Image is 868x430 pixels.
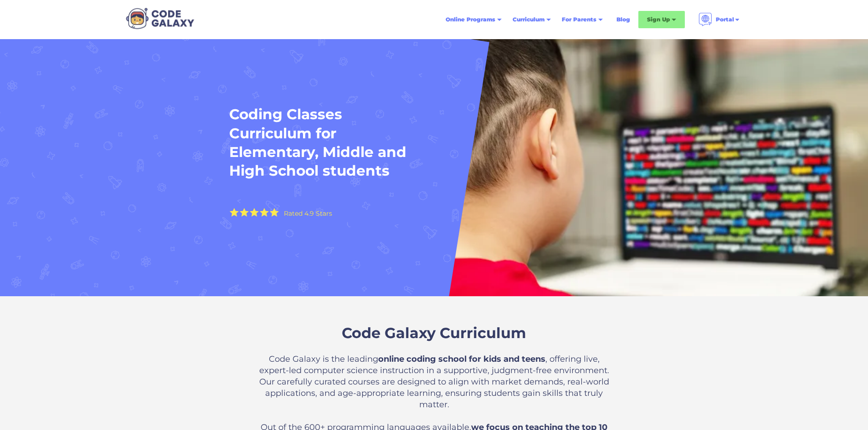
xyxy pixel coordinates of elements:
[250,208,259,217] img: Yellow Star - the Code Galaxy
[378,354,545,364] strong: online coding school for kids and teens
[229,105,411,180] h1: Coding Classes Curriculum for Elementary, Middle and High School students
[270,208,279,217] img: Yellow Star - the Code Galaxy
[240,208,249,217] img: Yellow Star - the Code Galaxy
[230,208,239,217] img: Yellow Star - the Code Galaxy
[647,15,670,24] div: Sign Up
[611,11,636,28] a: Blog
[284,210,332,217] div: Rated 4.9 Stars
[716,15,734,24] div: Portal
[260,208,269,217] img: Yellow Star - the Code Galaxy
[562,15,596,24] div: For Parents
[513,15,544,24] div: Curriculum
[446,15,495,24] div: Online Programs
